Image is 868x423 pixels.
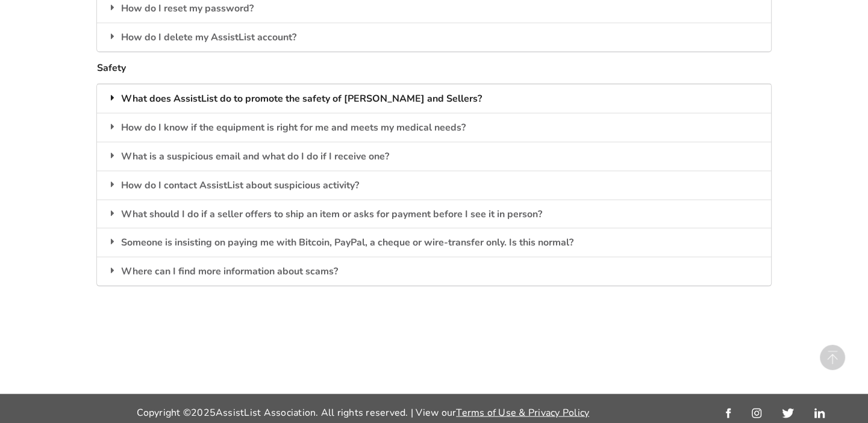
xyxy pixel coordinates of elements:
[97,142,771,171] div: What is a suspicious email and what do I do if I receive one?
[97,257,771,286] div: Where can I find more information about scams?
[97,171,771,200] div: How do I contact AssistList about suspicious activity?
[97,23,771,52] div: How do I delete my AssistList account?
[97,113,771,142] div: How do I know if the equipment is right for me and meets my medical needs?
[97,84,771,113] div: What does AssistList do to promote the safety of [PERSON_NAME] and Sellers?
[97,200,771,229] div: What should I do if a seller offers to ship an item or asks for payment before I see it in person?
[726,409,731,418] img: facebook_link
[782,409,793,418] img: twitter_link
[814,409,825,418] img: linkedin_link
[97,62,771,75] h5: Safety
[752,409,761,418] img: instagram_link
[97,228,771,257] div: Someone is insisting on paying me with Bitcoin, PayPal, a cheque or wire-transfer only. Is this n...
[456,406,589,419] a: Terms of Use & Privacy Policy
